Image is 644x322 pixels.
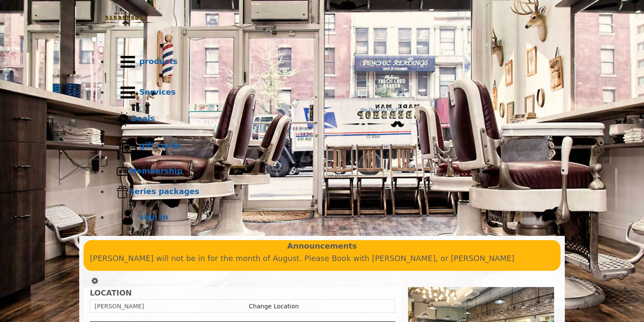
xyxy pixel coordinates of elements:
[90,289,132,297] b: LOCATION
[92,5,160,32] img: Made Man Barbershop logo
[249,303,299,310] a: Change Location
[109,182,552,202] a: Series packagesSeries packages
[116,81,139,104] img: Services
[131,114,155,123] b: Deals
[95,303,144,310] span: [PERSON_NAME]
[109,77,552,108] a: ServicesServices
[109,161,552,182] a: MembershipMembership
[109,202,552,233] a: sign insign in
[139,212,168,221] b: sign in
[116,206,139,229] img: sign in
[139,87,176,96] b: Services
[116,134,139,157] img: Gift cards
[139,57,178,66] b: products
[129,166,182,175] b: Membership
[287,240,357,252] b: Announcements
[116,186,129,198] img: Series packages
[109,131,552,161] a: Gift cardsgift cards
[97,33,104,46] button: menu toggle
[109,108,552,131] a: DealsDeals
[90,252,554,265] p: [PERSON_NAME] will not be in for the month of August. Please Book with [PERSON_NAME], or [PERSON_...
[129,187,199,196] b: Series packages
[109,46,552,77] a: Productsproducts
[116,112,131,127] img: Deals
[139,141,181,150] b: gift cards
[100,35,102,44] span: .
[116,50,139,73] img: Products
[116,165,129,178] img: Membership
[92,37,97,42] input: menu toggle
